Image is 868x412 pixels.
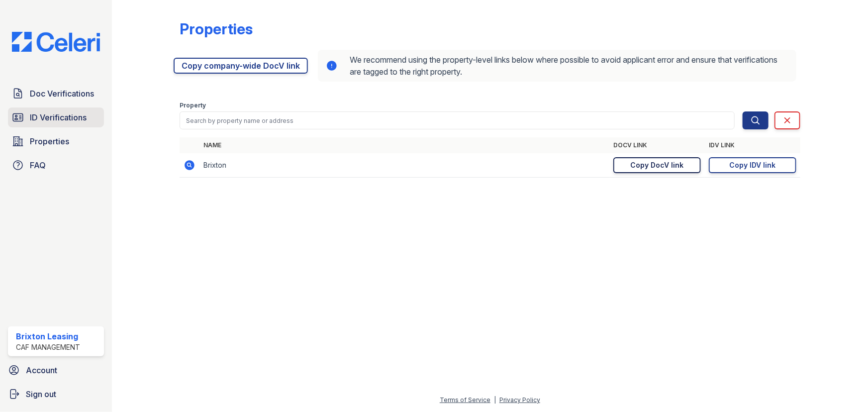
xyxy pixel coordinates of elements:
[4,32,108,52] img: CE_Logo_Blue-a8612792a0a2168367f1c8372b55b34899dd931a85d93a1a3d3e32e68fde9ad4.png
[8,84,104,103] a: Doc Verifications
[174,58,308,74] a: Copy company-wide DocV link
[199,137,609,153] th: Name
[4,360,108,380] a: Account
[8,131,104,151] a: Properties
[180,111,735,129] input: Search by property name or address
[8,155,104,175] a: FAQ
[30,88,94,100] span: Doc Verifications
[16,330,80,342] div: Brixton Leasing
[631,160,684,170] div: Copy DocV link
[613,157,701,173] a: Copy DocV link
[730,160,776,170] div: Copy IDV link
[709,157,796,173] a: Copy IDV link
[30,159,46,171] span: FAQ
[499,396,540,404] a: Privacy Policy
[440,396,490,404] a: Terms of Service
[180,102,206,109] label: Property
[180,20,253,38] div: Properties
[26,364,57,376] span: Account
[199,153,609,178] td: Brixton
[30,111,87,123] span: ID Verifications
[494,396,496,404] div: |
[609,137,705,153] th: DocV Link
[30,135,69,147] span: Properties
[318,50,796,82] div: We recommend using the property-level links below where possible to avoid applicant error and ens...
[705,137,800,153] th: IDV Link
[4,384,108,404] a: Sign out
[26,388,56,400] span: Sign out
[16,342,80,352] div: CAF Management
[8,107,104,127] a: ID Verifications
